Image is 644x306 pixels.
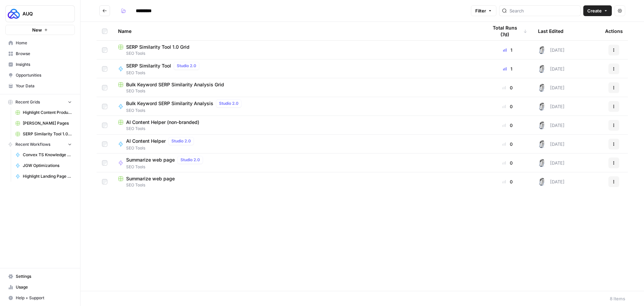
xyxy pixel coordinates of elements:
[5,70,75,81] a: Opportunities
[126,81,224,88] span: Bulk Keyword SERP Similarity Analysis Grid
[538,121,565,129] div: [DATE]
[538,159,546,167] img: 28dbpmxwbe1lgts1kkshuof3rm4g
[538,102,565,111] div: [DATE]
[538,178,546,186] img: 28dbpmxwbe1lgts1kkshuof3rm4g
[538,140,546,148] img: 28dbpmxwbe1lgts1kkshuof3rm4g
[538,159,565,167] div: [DATE]
[126,44,190,50] span: SERP Similarity Tool 1.0 Grid
[538,84,565,92] div: [DATE]
[538,140,565,148] div: [DATE]
[5,271,75,282] a: Settings
[5,97,75,107] button: Recent Grids
[180,157,200,163] span: Studio 2.0
[5,5,75,22] button: Workspace: AUQ
[23,110,72,116] span: Highlight Content Production
[538,65,565,73] div: [DATE]
[509,7,578,14] input: Search
[219,100,238,106] span: Studio 2.0
[610,295,625,302] div: 8 Items
[126,100,213,107] span: Bulk Keyword SERP Similarity Analysis
[32,27,42,33] span: New
[16,72,72,78] span: Opportunities
[16,273,72,279] span: Settings
[126,62,171,69] span: SERP Similarity Tool
[126,145,197,151] span: SEO Tools
[5,25,75,35] button: New
[8,8,20,20] img: AUQ Logo
[538,178,565,186] div: [DATE]
[5,293,75,303] button: Help + Support
[126,119,199,126] span: AI Content Helper (non-branded)
[538,121,546,129] img: 28dbpmxwbe1lgts1kkshuof3rm4g
[118,119,477,132] a: AI Content Helper (non-branded)SEO Tools
[126,164,206,170] span: SEO Tools
[488,84,527,91] div: 0
[126,157,175,163] span: Summarize web page
[118,62,477,76] a: SERP Similarity ToolStudio 2.0SEO Tools
[118,182,477,188] span: SEO Tools
[126,70,202,76] span: SEO Tools
[16,295,72,301] span: Help + Support
[171,138,191,144] span: Studio 2.0
[118,137,477,151] a: AI Content HelperStudio 2.0SEO Tools
[126,175,175,182] span: Summarize web page
[118,22,477,40] div: Name
[126,138,166,144] span: AI Content Helper
[475,7,486,14] span: Filter
[488,122,527,129] div: 0
[5,139,75,149] button: Recent Workflows
[5,48,75,59] a: Browse
[5,282,75,293] a: Usage
[488,22,527,40] div: Total Runs (7d)
[12,129,75,139] a: SERP Similarity Tool 1.0 Grid
[488,65,527,72] div: 1
[12,149,75,160] a: Convex TS Knowledge Base Articles
[118,50,477,56] span: SEO Tools
[16,83,72,89] span: Your Data
[23,173,72,179] span: Highlight Landing Page Content
[488,178,527,185] div: 0
[15,141,50,147] span: Recent Workflows
[16,284,72,290] span: Usage
[538,46,565,54] div: [DATE]
[126,107,244,114] span: SEO Tools
[488,160,527,166] div: 0
[538,22,563,40] div: Last Edited
[118,175,477,188] a: Summarize web pageSEO Tools
[538,102,546,111] img: 28dbpmxwbe1lgts1kkshuof3rm4g
[177,63,196,69] span: Studio 2.0
[15,99,40,105] span: Recent Grids
[118,44,477,56] a: SERP Similarity Tool 1.0 GridSEO Tools
[538,46,546,54] img: 28dbpmxwbe1lgts1kkshuof3rm4g
[23,131,72,137] span: SERP Similarity Tool 1.0 Grid
[12,171,75,182] a: Highlight Landing Page Content
[587,7,602,14] span: Create
[488,47,527,53] div: 1
[118,99,477,114] a: Bulk Keyword SERP Similarity AnalysisStudio 2.0SEO Tools
[22,10,63,17] span: AUQ
[12,107,75,118] a: Highlight Content Production
[605,22,623,40] div: Actions
[471,5,496,16] button: Filter
[5,38,75,48] a: Home
[23,163,72,169] span: JGW Optimizations
[23,120,72,126] span: [PERSON_NAME] Pages
[5,59,75,70] a: Insights
[12,160,75,171] a: JGW Optimizations
[583,5,612,16] button: Create
[118,88,477,94] span: SEO Tools
[16,40,72,46] span: Home
[12,118,75,129] a: [PERSON_NAME] Pages
[5,81,75,91] a: Your Data
[538,84,546,92] img: 28dbpmxwbe1lgts1kkshuof3rm4g
[538,65,546,73] img: 28dbpmxwbe1lgts1kkshuof3rm4g
[99,5,110,16] button: Go back
[488,103,527,110] div: 0
[118,126,477,132] span: SEO Tools
[23,152,72,158] span: Convex TS Knowledge Base Articles
[488,141,527,147] div: 0
[118,156,477,170] a: Summarize web pageStudio 2.0SEO Tools
[16,61,72,68] span: Insights
[16,51,72,57] span: Browse
[118,81,477,94] a: Bulk Keyword SERP Similarity Analysis GridSEO Tools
